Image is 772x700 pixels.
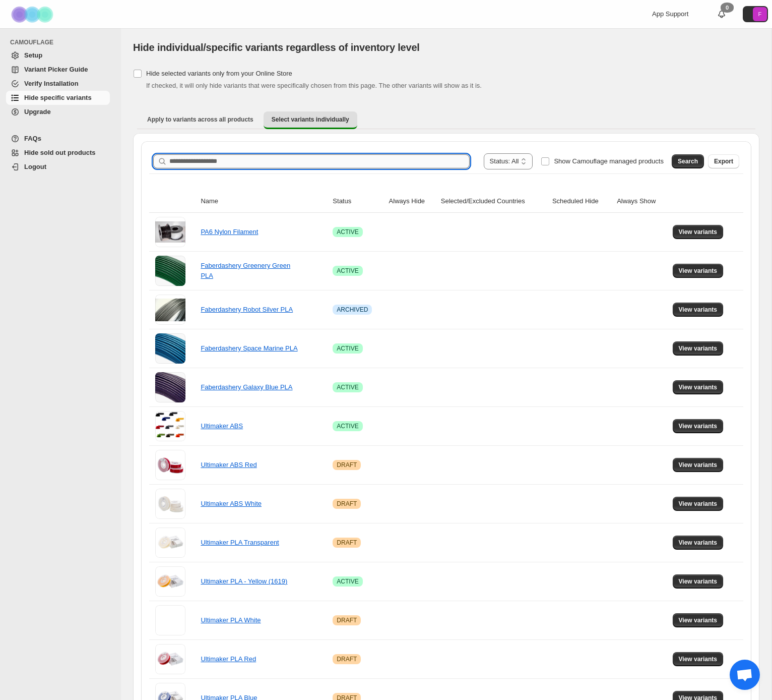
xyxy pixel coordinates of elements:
[201,422,243,430] a: Ultimaker ABS
[337,383,358,391] span: ACTIVE
[272,115,349,124] span: Select variants individually
[337,228,358,236] span: ACTIVE
[386,190,438,213] th: Always Hide
[6,146,110,160] a: Hide sold out products
[679,461,718,469] span: View variants
[330,190,385,213] th: Status
[758,11,762,17] text: F
[201,616,261,624] a: Ultimaker PLA White
[8,1,58,28] img: Camouflage
[708,154,739,168] button: Export
[6,132,110,146] a: FAQs
[679,306,718,314] span: View variants
[714,157,733,165] span: Export
[6,91,110,105] a: Hide specific variants
[679,539,718,547] span: View variants
[6,77,110,91] a: Verify Installation
[10,38,114,46] span: CAMOUFLAGE
[201,500,262,507] a: Ultimaker ABS White
[337,539,357,547] span: DRAFT
[24,163,46,170] span: Logout
[155,256,185,286] img: Faberdashery Greenery Green PLA
[549,190,614,213] th: Scheduled Hide
[673,458,724,472] button: View variants
[678,157,698,165] span: Search
[6,160,110,174] a: Logout
[201,262,290,279] a: Faberdashery Greenery Green PLA
[673,225,724,239] button: View variants
[673,341,724,356] button: View variants
[133,42,420,53] span: Hide individual/specific variants regardless of inventory level
[24,51,42,59] span: Setup
[337,616,357,624] span: DRAFT
[24,108,51,115] span: Upgrade
[24,149,96,156] span: Hide sold out products
[155,372,185,402] img: Faberdashery Galaxy Blue PLA
[673,380,724,394] button: View variants
[201,228,258,236] a: PA6 Nylon Filament
[139,111,262,128] button: Apply to variants across all products
[147,115,253,124] span: Apply to variants across all products
[264,111,357,129] button: Select variants individually
[673,613,724,627] button: View variants
[201,344,297,352] a: Faberdashery Space Marine PLA
[717,9,727,19] a: 0
[679,655,718,663] span: View variants
[672,154,704,168] button: Search
[673,574,724,589] button: View variants
[652,10,688,18] span: App Support
[679,228,718,236] span: View variants
[337,461,357,469] span: DRAFT
[337,422,358,430] span: ACTIVE
[753,7,767,21] span: Avatar with initials F
[6,63,110,77] a: Variant Picker Guide
[743,6,768,22] button: Avatar with initials F
[24,66,88,73] span: Variant Picker Guide
[201,577,287,585] a: Ultimaker PLA - Yellow (1619)
[155,333,185,364] img: Faberdashery Space Marine PLA
[679,422,718,430] span: View variants
[337,655,357,663] span: DRAFT
[673,303,724,317] button: View variants
[721,3,734,13] div: 0
[201,539,279,546] a: Ultimaker PLA Transparent
[146,82,482,89] span: If checked, it will only hide variants that were specifically chosen from this page. The other va...
[679,344,718,353] span: View variants
[337,577,358,586] span: ACTIVE
[673,652,724,666] button: View variants
[155,411,185,441] img: Ultimaker ABS
[201,655,256,663] a: Ultimaker PLA Red
[337,344,358,353] span: ACTIVE
[6,105,110,119] a: Upgrade
[438,190,549,213] th: Selected/Excluded Countries
[337,306,368,314] span: ARCHIVED
[673,419,724,433] button: View variants
[337,267,358,275] span: ACTIVE
[24,135,41,142] span: FAQs
[673,536,724,550] button: View variants
[679,267,718,275] span: View variants
[6,48,110,63] a: Setup
[730,660,760,690] a: Open chat
[614,190,669,213] th: Always Show
[201,461,256,469] a: Ultimaker ABS Red
[673,264,724,278] button: View variants
[198,190,330,213] th: Name
[554,157,664,165] span: Show Camouflage managed products
[201,383,292,391] a: Faberdashery Galaxy Blue PLA
[679,616,718,624] span: View variants
[24,80,79,87] span: Verify Installation
[146,70,292,77] span: Hide selected variants only from your Online Store
[679,577,718,586] span: View variants
[337,500,357,508] span: DRAFT
[201,306,293,313] a: Faberdashery Robot Silver PLA
[24,94,92,101] span: Hide specific variants
[679,383,718,391] span: View variants
[673,497,724,511] button: View variants
[679,500,718,508] span: View variants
